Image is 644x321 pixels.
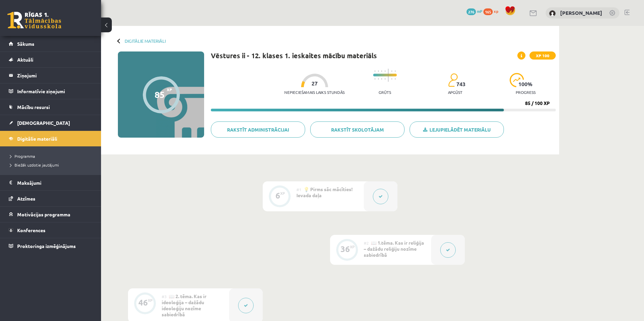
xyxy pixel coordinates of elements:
[9,191,93,206] a: Atzīmes
[379,90,391,95] p: Grūts
[385,78,385,80] img: icon-short-line-57e1e144782c952c97e751825c79c345078a6d821885a25fce030b3d8c18986b.svg
[364,240,369,246] span: #2
[17,120,70,126] span: [DEMOGRAPHIC_DATA]
[167,87,172,92] span: XP
[17,136,57,142] span: Digitālie materiāli
[466,8,482,14] a: 276 mP
[17,57,33,63] span: Aktuāli
[17,104,50,110] span: Mācību resursi
[364,240,424,258] span: 📖 1.tēma. Kas ir reliģija – dažādu reliģiju nozīme sabiedrībā
[280,191,285,195] div: XP
[211,51,377,60] h1: Vēstures ii - 12. klases 1. ieskaites mācību materiāls
[477,8,482,14] span: mP
[7,12,61,29] a: Rīgas 1. Tālmācības vidusskola
[510,73,524,87] img: icon-progress-161ccf0a02000e728c5f80fcf4c31c7af3da0e1684b2b1d7c360e028c24a22f1.svg
[17,175,93,190] legend: Maksājumi
[9,207,93,222] a: Motivācijas programma
[518,81,533,87] span: 100 %
[529,51,556,60] span: XP 100
[483,8,502,14] a: 165 xp
[9,222,93,238] a: Konferences
[296,186,353,198] span: 💡 Pirms sāc mācīties! Ievada daļa
[9,68,93,83] a: Ziņojumi
[9,99,93,115] a: Mācību resursi
[9,52,93,67] a: Aktuāli
[10,162,59,168] span: Biežāk uzdotie jautājumi
[10,153,94,159] a: Programma
[385,70,385,72] img: icon-short-line-57e1e144782c952c97e751825c79c345078a6d821885a25fce030b3d8c18986b.svg
[17,211,70,217] span: Motivācijas programma
[466,8,476,15] span: 276
[17,195,35,202] span: Atzīmes
[310,121,405,138] a: Rakstīt skolotājam
[560,9,602,16] a: [PERSON_NAME]
[341,246,350,252] div: 36
[395,78,395,80] img: icon-short-line-57e1e144782c952c97e751825c79c345078a6d821885a25fce030b3d8c18986b.svg
[9,36,93,51] a: Sākums
[9,83,93,99] a: Informatīvie ziņojumi
[9,131,93,146] a: Digitālie materiāli
[375,78,375,80] img: icon-short-line-57e1e144782c952c97e751825c79c345078a6d821885a25fce030b3d8c18986b.svg
[17,83,93,99] legend: Informatīvie ziņojumi
[296,187,301,192] span: #1
[9,238,93,254] a: Proktoringa izmēģinājums
[483,8,493,15] span: 165
[162,293,206,317] span: 📖 2. tēma. Kas ir ideoloģija – dažādu ideoloģiju nozīme sabiedrībā
[17,243,76,249] span: Proktoringa izmēģinājums
[410,121,504,138] a: Lejupielādēt materiālu
[516,90,536,95] p: progress
[312,80,318,86] span: 27
[378,70,379,72] img: icon-short-line-57e1e144782c952c97e751825c79c345078a6d821885a25fce030b3d8c18986b.svg
[494,8,498,14] span: xp
[448,73,458,87] img: students-c634bb4e5e11cddfef0936a35e636f08e4e9abd3cc4e673bd6f9a4125e45ecb1.svg
[375,70,375,72] img: icon-short-line-57e1e144782c952c97e751825c79c345078a6d821885a25fce030b3d8c18986b.svg
[10,162,94,168] a: Biežāk uzdotie jautājumi
[549,10,556,17] img: Inga Revina
[378,78,379,80] img: icon-short-line-57e1e144782c952c97e751825c79c345078a6d821885a25fce030b3d8c18986b.svg
[162,294,167,299] span: #3
[391,78,392,80] img: icon-short-line-57e1e144782c952c97e751825c79c345078a6d821885a25fce030b3d8c18986b.svg
[388,69,389,82] img: icon-long-line-d9ea69661e0d244f92f715978eff75569469978d946b2353a9bb055b3ed8787d.svg
[9,115,93,131] a: [DEMOGRAPHIC_DATA]
[155,90,165,100] div: 85
[448,90,462,95] p: apgūst
[276,192,280,199] div: 6
[17,68,93,83] legend: Ziņojumi
[125,38,166,43] a: Digitālie materiāli
[350,245,355,249] div: XP
[284,90,345,95] p: Nepieciešamais laiks stundās
[456,81,465,87] span: 743
[395,70,395,72] img: icon-short-line-57e1e144782c952c97e751825c79c345078a6d821885a25fce030b3d8c18986b.svg
[211,121,305,138] a: Rakstīt administrācijai
[17,41,34,47] span: Sākums
[138,299,148,306] div: 46
[148,298,153,302] div: XP
[391,70,392,72] img: icon-short-line-57e1e144782c952c97e751825c79c345078a6d821885a25fce030b3d8c18986b.svg
[9,175,93,190] a: Maksājumi
[17,227,45,233] span: Konferences
[10,153,35,159] span: Programma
